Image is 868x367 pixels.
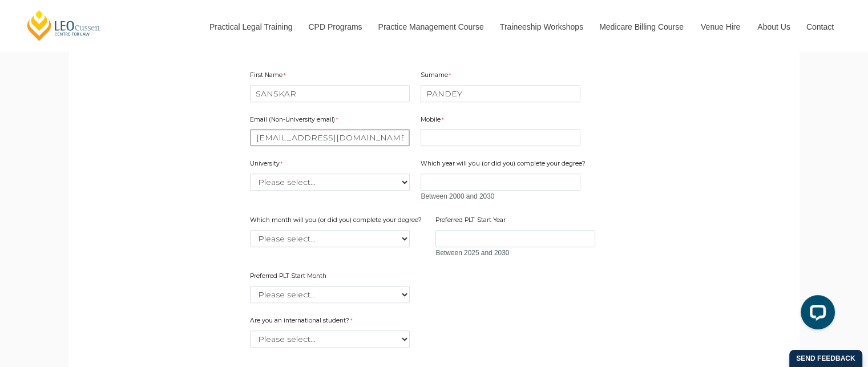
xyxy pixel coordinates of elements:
label: Which month will you (or did you) complete your degree? [250,216,425,227]
a: CPD Programs [300,2,369,51]
iframe: LiveChat chat widget [792,291,839,338]
label: Which year will you (or did you) complete your degree? [421,159,588,171]
a: Practical Legal Training [201,2,300,51]
input: Mobile [421,129,580,146]
input: Preferred PLT Start Year [435,230,595,247]
a: Venue Hire [692,2,749,51]
input: Surname [421,85,580,102]
label: Mobile [421,115,446,127]
a: Medicare Billing Course [591,2,692,51]
span: Between 2000 and 2030 [421,192,494,200]
select: Preferred PLT Start Month [250,286,410,303]
label: Preferred PLT Start Month [250,272,329,283]
label: Email (Non-University email) [250,115,341,127]
input: Email (Non-University email) [250,129,410,146]
a: [PERSON_NAME] Centre for Law [26,9,102,42]
label: University [250,159,285,171]
select: Are you an international student? [250,330,410,348]
a: About Us [749,2,798,51]
span: Between 2025 and 2030 [435,249,509,257]
input: Which year will you (or did you) complete your degree? [421,174,580,191]
a: Contact [798,2,842,51]
select: University [250,174,410,191]
a: Practice Management Course [370,2,491,51]
select: Which month will you (or did you) complete your degree? [250,230,410,247]
label: Preferred PLT Start Year [435,216,508,227]
label: Surname [421,71,454,82]
a: Traineeship Workshops [491,2,591,51]
label: Are you an international student? [250,316,364,328]
input: First Name [250,85,410,102]
label: First Name [250,71,288,82]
